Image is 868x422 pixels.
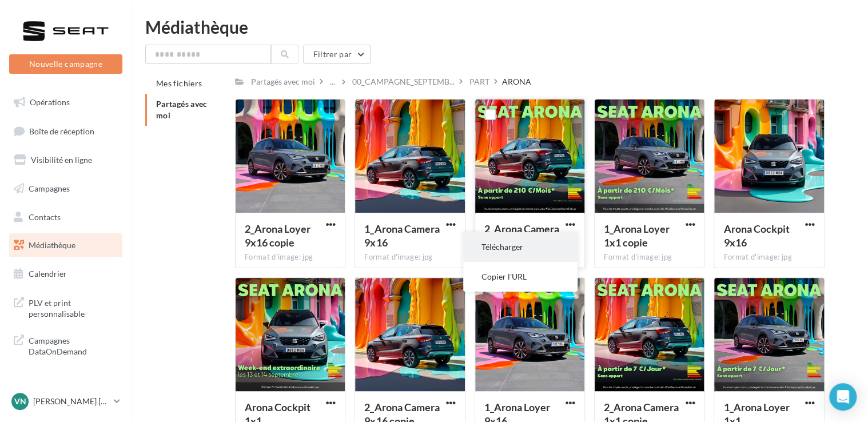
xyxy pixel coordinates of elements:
span: Calendrier [29,269,67,278]
div: Partagés avec moi [251,76,315,87]
span: Médiathèque [29,240,75,250]
a: VN [PERSON_NAME] [PERSON_NAME] [9,391,122,412]
p: [PERSON_NAME] [PERSON_NAME] [33,396,109,407]
span: 2_Arona Loyer 9x16 copie [245,222,310,249]
span: Campagnes DataOnDemand [29,333,118,357]
span: 2_Arona Camera 1x1 [484,222,559,249]
span: Campagnes [29,184,70,193]
button: Copier l'URL [463,262,578,292]
span: 00_CAMPAGNE_SEPTEMB... [352,76,455,87]
a: Opérations [7,90,125,114]
div: Format d'image: jpg [604,252,695,262]
a: PLV et print personnalisable [7,290,125,324]
span: 1_Arona Camera 9x16 [364,222,439,249]
a: Boîte de réception [7,119,125,144]
span: Partagés avec moi [156,99,208,120]
span: Mes fichiers [156,78,202,88]
button: Télécharger [463,232,578,262]
span: Visibilité en ligne [31,155,92,165]
span: Opérations [30,97,70,107]
div: Format d'image: jpg [364,252,455,262]
div: ... [328,74,337,90]
a: Calendrier [7,262,125,286]
div: Médiathèque [145,18,854,35]
span: VN [14,396,26,407]
div: Format d'image: jpg [245,252,336,262]
span: 1_Arona Loyer 1x1 copie [604,222,670,249]
button: Nouvelle campagne [9,54,122,74]
a: Campagnes [7,177,125,201]
div: Format d'image: jpg [723,252,814,262]
a: Campagnes DataOnDemand [7,328,125,362]
span: Boîte de réception [29,126,94,136]
a: Visibilité en ligne [7,148,125,172]
div: PART [469,76,489,87]
button: Filtrer par [303,45,371,64]
div: ARONA [502,76,531,87]
div: Open Intercom Messenger [829,383,857,411]
span: Arona Cockpit 9x16 [723,222,789,249]
span: Contacts [29,212,61,221]
a: Contacts [7,205,125,229]
a: Médiathèque [7,233,125,257]
span: PLV et print personnalisable [29,295,118,320]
